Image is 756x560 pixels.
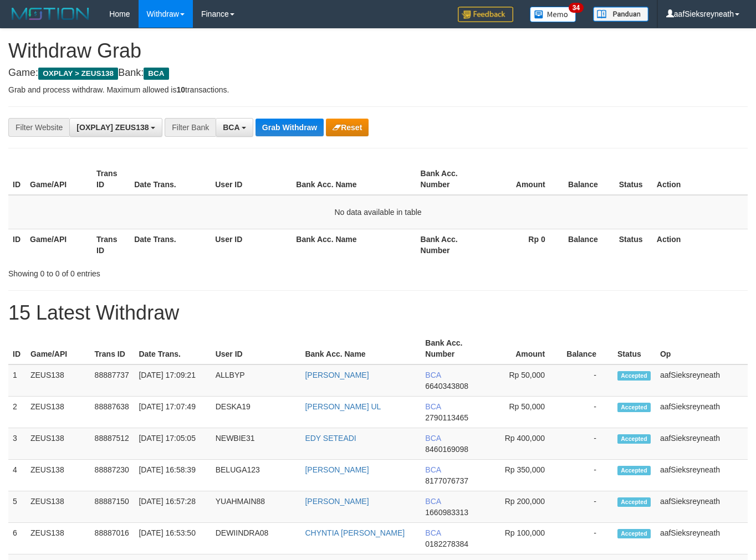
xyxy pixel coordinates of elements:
[90,491,135,523] td: 88887150
[292,229,416,260] th: Bank Acc. Name
[425,528,441,537] span: BCA
[425,413,468,422] span: Copy 2790113465 to clipboard
[211,428,301,460] td: NEWBIE31
[656,428,748,460] td: aafSieksreyneath
[561,460,613,491] td: -
[211,364,301,397] td: ALLBYP
[26,397,90,428] td: ZEUS138
[26,460,90,491] td: ZEUS138
[486,491,561,523] td: Rp 200,000
[8,302,748,324] h1: 15 Latest Withdraw
[530,7,576,22] img: Button%20Memo.svg
[8,491,26,523] td: 5
[134,491,211,523] td: [DATE] 16:57:28
[617,466,651,475] span: Accepted
[8,333,26,364] th: ID
[486,460,561,491] td: Rp 350,000
[90,523,135,554] td: 88887016
[134,364,211,397] td: [DATE] 17:09:21
[8,163,25,195] th: ID
[8,68,748,79] h4: Game: Bank:
[8,460,26,491] td: 4
[656,491,748,523] td: aafSieksreyneath
[561,428,613,460] td: -
[38,68,118,80] span: OXPLAY > ZEUS138
[216,118,253,137] button: BCA
[144,68,168,80] span: BCA
[656,333,748,364] th: Op
[134,523,211,554] td: [DATE] 16:53:50
[615,163,652,195] th: Status
[425,540,468,548] span: Copy 0182278384 to clipboard
[305,528,405,537] a: CHYNTIA [PERSON_NAME]
[8,118,69,137] div: Filter Website
[561,523,613,554] td: -
[486,364,561,397] td: Rp 50,000
[92,229,130,260] th: Trans ID
[425,371,441,379] span: BCA
[486,397,561,428] td: Rp 50,000
[425,402,441,411] span: BCA
[134,397,211,428] td: [DATE] 17:07:49
[561,333,613,364] th: Balance
[90,428,135,460] td: 88887512
[69,118,162,137] button: [OXPLAY] ZEUS138
[211,229,292,260] th: User ID
[8,523,26,554] td: 6
[483,229,562,260] th: Rp 0
[326,119,369,136] button: Reset
[615,229,652,260] th: Status
[305,402,381,411] a: [PERSON_NAME] UL
[8,364,26,397] td: 1
[26,491,90,523] td: ZEUS138
[562,163,615,195] th: Balance
[300,333,421,364] th: Bank Acc. Name
[26,428,90,460] td: ZEUS138
[425,465,441,474] span: BCA
[561,364,613,397] td: -
[652,163,748,195] th: Action
[425,497,441,506] span: BCA
[25,229,92,260] th: Game/API
[90,397,135,428] td: 88887638
[90,460,135,491] td: 88887230
[617,529,651,538] span: Accepted
[8,229,25,260] th: ID
[211,163,292,195] th: User ID
[165,118,216,137] div: Filter Bank
[652,229,748,260] th: Action
[305,434,356,443] a: EDY SETEADI
[486,523,561,554] td: Rp 100,000
[90,333,135,364] th: Trans ID
[26,523,90,554] td: ZEUS138
[305,371,369,379] a: [PERSON_NAME]
[130,163,211,195] th: Date Trans.
[617,403,651,412] span: Accepted
[8,397,26,428] td: 2
[561,491,613,523] td: -
[656,460,748,491] td: aafSieksreyneath
[176,85,185,94] strong: 10
[458,7,513,22] img: Feedback.jpg
[25,163,92,195] th: Game/API
[8,428,26,460] td: 3
[130,229,211,260] th: Date Trans.
[211,491,301,523] td: YUAHMAIN88
[617,371,651,381] span: Accepted
[90,364,135,397] td: 88887737
[305,465,369,474] a: [PERSON_NAME]
[211,523,301,554] td: DEWIINDRA08
[8,84,748,95] p: Grab and process withdraw. Maximum allowed is transactions.
[561,397,613,428] td: -
[8,264,307,279] div: Showing 0 to 0 of 0 entries
[483,163,562,195] th: Amount
[8,6,93,22] img: MOTION_logo.png
[8,195,748,229] td: No data available in table
[256,119,324,136] button: Grab Withdraw
[8,40,748,62] h1: Withdraw Grab
[416,163,483,195] th: Bank Acc. Number
[292,163,416,195] th: Bank Acc. Name
[421,333,485,364] th: Bank Acc. Number
[416,229,483,260] th: Bank Acc. Number
[26,364,90,397] td: ZEUS138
